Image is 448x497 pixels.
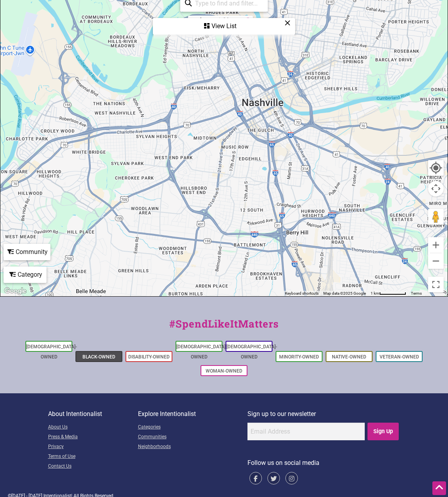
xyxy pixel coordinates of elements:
[279,354,319,360] a: Minority-Owned
[380,354,419,360] a: Veteran-Owned
[138,442,247,452] a: Neighborhoods
[4,267,47,283] div: Filter by category
[428,209,444,225] button: Drag Pegman onto the map to open Street View
[2,286,28,296] a: Open this area in Google Maps (opens a new window)
[153,18,295,34] div: See a list of the visible businesses
[332,354,366,360] a: Native-Owned
[428,237,444,253] button: Zoom in
[4,245,50,259] div: Community
[4,244,50,260] div: Filter by Community
[48,423,138,432] a: About Us
[48,452,138,462] a: Terms of Use
[176,344,227,360] a: [DEMOGRAPHIC_DATA]-Owned
[323,291,366,295] span: Map data ©2025 Google
[82,354,115,360] a: Black-Owned
[371,291,379,295] span: 1 km
[2,286,28,296] img: Google
[247,458,400,468] p: Follow us on social media
[192,17,231,23] div: 0 of 1220 visible
[247,423,365,440] input: Email Address
[128,354,170,360] a: Disability-Owned
[48,462,138,472] a: Contact Us
[247,409,400,419] p: Sign up to our newsletter
[48,432,138,442] a: Press & Media
[206,368,242,374] a: Woman-Owned
[428,181,444,196] button: Map camera controls
[368,291,409,296] button: Map Scale: 1 km per 65 pixels
[154,19,294,34] div: View List
[367,423,399,440] input: Sign Up
[427,276,444,293] button: Toggle fullscreen view
[411,291,422,295] a: Terms (opens in new tab)
[138,432,247,442] a: Communities
[26,344,77,360] a: [DEMOGRAPHIC_DATA]-Owned
[4,267,46,282] div: Category
[285,291,319,296] button: Keyboard shortcuts
[233,17,249,23] a: See All
[432,481,446,495] div: Scroll Back to Top
[226,344,277,360] a: [DEMOGRAPHIC_DATA]-Owned
[428,160,444,176] button: Your Location
[138,423,247,432] a: Categories
[48,409,138,419] p: About Intentionalist
[48,442,138,452] a: Privacy
[138,409,247,419] p: Explore Intentionalist
[428,253,444,269] button: Zoom out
